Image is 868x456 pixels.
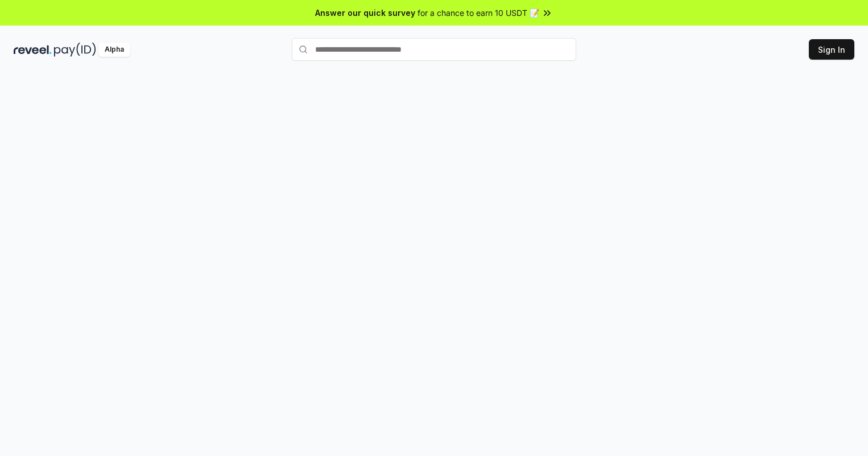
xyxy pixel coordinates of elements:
img: reveel_dark [14,43,52,57]
button: Sign In [809,39,854,60]
div: Alpha [98,43,130,57]
img: pay_id [54,43,96,57]
span: for a chance to earn 10 USDT 📝 [418,7,539,19]
span: Answer our quick survey [315,7,415,19]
